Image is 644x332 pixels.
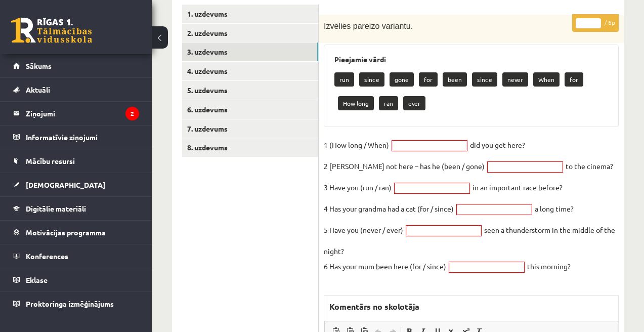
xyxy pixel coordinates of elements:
p: 3 Have you (run / ran) [324,180,392,195]
p: since [359,72,384,87]
a: 6. uzdevums [182,100,318,119]
p: ran [379,96,398,110]
a: Motivācijas programma [13,221,139,244]
a: Digitālie materiāli [13,197,139,220]
span: Digitālie materiāli [26,204,86,213]
p: 6 Has your mum been here (for / since) [324,259,446,274]
span: Eklase [26,275,48,284]
span: Motivācijas programma [26,228,106,237]
span: Aktuāli [26,85,50,94]
p: 2 [PERSON_NAME] not here – has he (been / gone) [324,158,485,174]
a: Informatīvie ziņojumi [13,126,139,149]
a: 7. uzdevums [182,119,318,138]
a: Rīgas 1. Tālmācības vidusskola [11,18,92,43]
legend: Ziņojumi [26,102,139,125]
a: 3. uzdevums [182,43,318,61]
p: 5 Have you (never / ever) [324,222,403,237]
p: for [419,72,438,87]
a: Ziņojumi2 [13,102,139,125]
span: Proktoringa izmēģinājums [26,299,114,308]
a: [DEMOGRAPHIC_DATA] [13,173,139,196]
p: gone [390,72,414,87]
body: Bagātinātā teksta redaktors, wiswyg-editor-47024794056840-1758025278-626 [10,10,283,21]
i: 2 [125,107,139,120]
legend: Informatīvie ziņojumi [26,126,139,149]
fieldset: did you get here? to the cinema? in an important race before? a long time? seen a thunderstorm in... [324,137,619,280]
a: Mācību resursi [13,149,139,173]
a: 8. uzdevums [182,138,318,157]
p: When [533,72,560,87]
span: Sākums [26,61,52,70]
a: Konferences [13,244,139,268]
p: ever [403,96,425,110]
p: never [502,72,528,87]
p: been [443,72,467,87]
p: 4 Has your grandma had a cat (for / since) [324,201,454,216]
span: Izvēlies pareizo variantu. [324,22,413,30]
a: Sākums [13,54,139,77]
a: Proktoringa izmēģinājums [13,292,139,315]
a: 2. uzdevums [182,24,318,43]
span: [DEMOGRAPHIC_DATA] [26,180,105,189]
a: 4. uzdevums [182,62,318,80]
a: 1. uzdevums [182,5,318,23]
label: Komentārs no skolotāja [324,296,424,318]
p: for [565,72,583,87]
a: 5. uzdevums [182,81,318,100]
a: Eklase [13,268,139,292]
span: Konferences [26,252,68,261]
a: Aktuāli [13,78,139,101]
p: since [472,72,497,87]
h3: Pieejamie vārdi [334,55,608,64]
span: Mācību resursi [26,156,75,165]
p: 1 (How long / When) [324,137,389,152]
p: / 6p [572,14,619,32]
p: run [334,72,354,87]
p: How long [338,96,374,110]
